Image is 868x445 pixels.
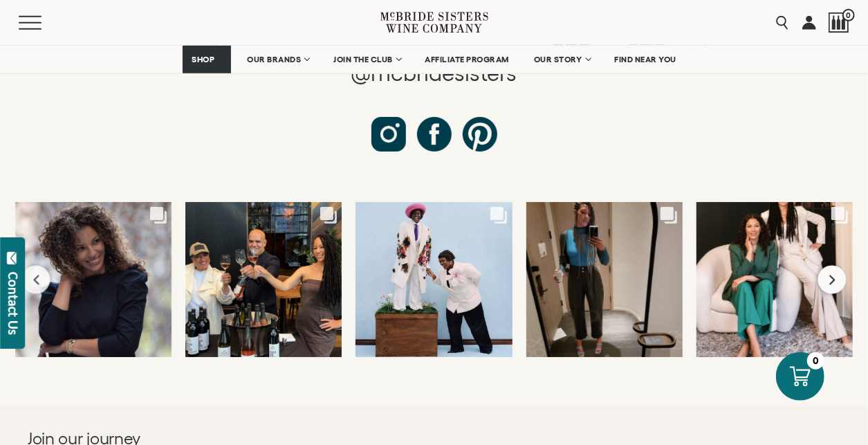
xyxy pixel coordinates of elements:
[333,55,393,64] span: JOIN THE CLUB
[534,55,582,64] span: OUR STORY
[526,202,683,357] a: You know She Can szn here when I switch up the hair and grill slugged up! Whe...
[19,16,68,30] button: Mobile Menu Trigger
[818,266,847,294] button: Next slide
[185,202,342,357] a: We had a time last night 🍷We were featured at Diversity Uncorked at @interna...
[6,272,20,335] div: Contact Us
[606,46,686,73] a: FIND NEAR YOU
[615,55,677,64] span: FIND NEAR YOU
[238,46,317,73] a: OUR BRANDS
[22,266,50,294] button: Previous slide
[371,117,406,152] a: Follow us on Instagram
[416,46,519,73] a: AFFILIATE PROGRAM
[15,202,172,357] a: Happy Birthday to my little sister, my business partner, and one of the great...
[192,55,215,64] span: SHOP
[351,61,517,85] span: @mcbridesisters
[355,202,512,357] a: Black dandyism has always inspired us. It’s elegance with edge, legacy with f...
[696,202,853,357] a: Robin McBride and Andréa McBride John believe in sustainability, accessibilit...
[525,46,599,73] a: OUR STORY
[807,352,824,370] div: 0
[183,46,231,73] a: SHOP
[425,55,510,64] span: AFFILIATE PROGRAM
[842,9,855,21] span: 0
[247,55,301,64] span: OUR BRANDS
[324,46,409,73] a: JOIN THE CLUB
